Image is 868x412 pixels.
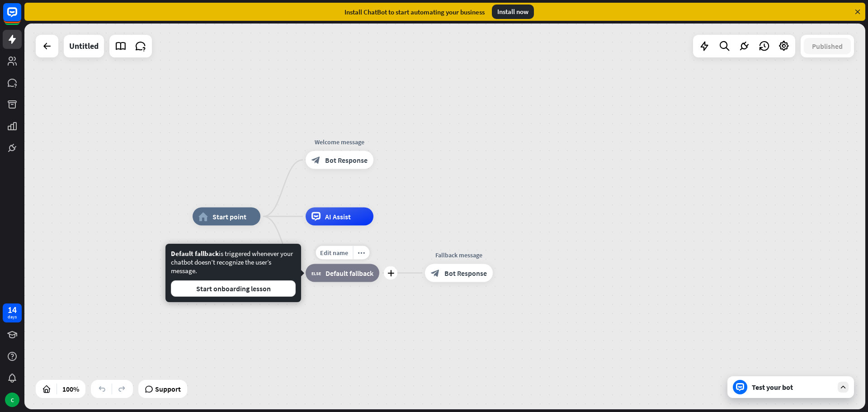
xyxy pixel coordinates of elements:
div: days [8,314,17,320]
span: Support [155,382,181,396]
div: is triggered whenever your chatbot doesn’t recognize the user’s message. [171,249,296,297]
span: Start point [212,212,246,221]
div: Test your bot [752,383,833,392]
i: block_fallback [311,269,321,278]
button: Start onboarding lesson [171,280,296,297]
div: Install ChatBot to start automating your business [344,8,485,16]
span: Bot Response [325,156,368,165]
i: block_bot_response [311,156,321,165]
i: home_2 [198,212,208,221]
div: 14 [8,306,17,314]
i: block_bot_response [431,269,440,278]
div: Untitled [69,35,99,57]
span: Edit name [320,249,348,257]
button: Open LiveChat chat widget [7,4,34,31]
div: Fallback message [418,251,500,260]
div: 100% [60,382,82,396]
i: more_horiz [358,249,365,256]
i: plus [387,270,394,276]
a: 14 days [3,303,22,322]
div: Install now [492,5,534,19]
span: Default fallback [325,269,373,278]
button: Published [804,38,851,54]
div: C [5,393,19,407]
span: Bot Response [444,269,487,278]
div: Welcome message [299,137,380,147]
span: AI Assist [325,212,351,221]
span: Default fallback [171,249,219,258]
